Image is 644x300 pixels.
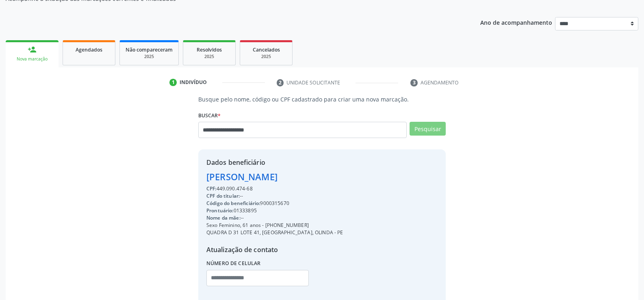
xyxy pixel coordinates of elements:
label: Número de celular [206,257,261,270]
span: Nome da mãe: [206,214,241,221]
span: Código do beneficiário: [206,200,260,207]
div: 2025 [126,54,173,60]
div: 01333895 [206,207,343,214]
div: 2025 [246,54,286,60]
div: -- [206,214,343,222]
span: Cancelados [253,46,280,53]
div: Nova marcação [11,56,53,62]
div: 2025 [189,54,230,60]
span: CPF do titular: [206,192,240,199]
div: Atualização de contato [206,245,343,255]
div: person_add [28,45,37,54]
div: Sexo Feminino, 61 anos - [PHONE_NUMBER] [206,222,343,229]
div: [PERSON_NAME] [206,170,343,183]
div: 9000315670 [206,200,343,207]
div: -- [206,192,343,200]
span: CPF: [206,185,217,192]
div: Dados beneficiário [206,158,343,167]
button: Pesquisar [410,122,446,136]
span: Resolvidos [197,46,222,53]
span: Agendados [76,46,102,53]
span: Prontuário: [206,207,234,214]
div: Indivíduo [180,79,207,86]
p: Busque pelo nome, código ou CPF cadastrado para criar uma nova marcação. [198,95,446,104]
label: Buscar [198,109,221,122]
div: 1 [169,79,177,86]
div: QUADRA D 31 LOTE 41, [GEOGRAPHIC_DATA], OLINDA - PE [206,229,343,236]
p: Ano de acompanhamento [480,17,552,27]
div: 449.090.474-68 [206,185,343,192]
span: Não compareceram [126,46,173,53]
